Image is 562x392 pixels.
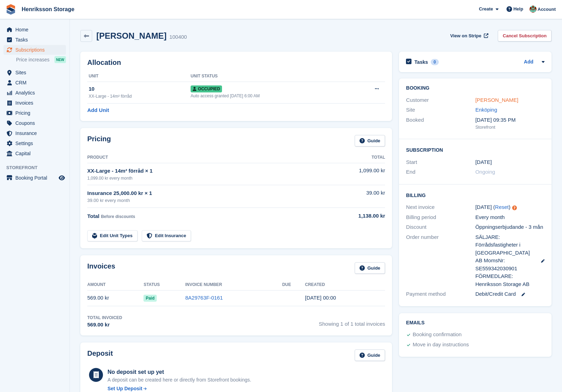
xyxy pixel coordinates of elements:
[406,233,475,288] div: Order number
[475,290,545,298] div: Debit/Credit Card
[498,30,552,42] a: Cancel Subscription
[87,279,143,291] th: Amount
[185,279,282,291] th: Invoice Number
[479,6,493,13] span: Create
[511,205,518,211] div: Tooltip anchor
[15,35,57,45] span: Tasks
[406,168,475,176] div: End
[15,45,57,55] span: Subscriptions
[87,167,324,175] div: XX-Large - 14m² förråd × 1
[3,149,66,158] a: menu
[191,93,351,99] div: Auto access granted [DATE] 6:00 AM
[406,223,475,231] div: Discount
[87,349,113,361] h2: Deposit
[108,368,251,376] div: No deposit set up yet
[324,212,385,220] div: 1,138.00 kr
[406,146,545,153] h2: Subscription
[15,98,57,108] span: Invoices
[87,230,138,242] a: Edit Unit Types
[3,108,66,118] a: menu
[3,25,66,35] a: menu
[406,116,475,131] div: Booked
[475,213,545,221] div: Every month
[282,279,305,291] th: Due
[406,203,475,211] div: Next invoice
[143,279,185,291] th: Status
[530,6,537,13] img: Isak Martinelle
[169,33,187,41] div: 100400
[19,3,77,15] a: Henriksson Storage
[15,128,57,138] span: Insurance
[96,31,167,40] h2: [PERSON_NAME]
[87,71,191,82] th: Unit
[406,106,475,114] div: Site
[87,262,115,274] h2: Invoices
[324,185,385,208] td: 39.00 kr
[87,106,109,114] a: Add Unit
[108,376,251,384] p: A deposit can be created here or directly from Storefront bookings.
[185,295,223,301] a: 8A29763F-0161
[414,59,428,65] h2: Tasks
[15,68,57,77] span: Sites
[406,213,475,221] div: Billing period
[87,152,324,163] th: Product
[475,233,534,288] span: SÄLJARE: Förrådsfastigheter i [GEOGRAPHIC_DATA] AB MomsNr: SE559342030901 FÖRMEDLARE: Henriksson ...
[16,56,50,63] span: Price increases
[406,85,545,91] h2: Booking
[87,189,324,197] div: Insurance 25,000.00 kr × 1
[54,56,66,63] div: NEW
[6,4,16,15] img: stora-icon-8386f47178a22dfd0bd8f6a31ec36ba5ce8667c1dd55bd0f319d3a0aa187defe.svg
[3,138,66,148] a: menu
[3,173,66,183] a: menu
[406,158,475,166] div: Start
[87,135,111,146] h2: Pricing
[101,214,135,219] span: Before discounts
[305,295,336,301] time: 2025-08-13 22:00:21 UTC
[3,68,66,77] a: menu
[3,98,66,108] a: menu
[87,59,385,67] h2: Allocation
[475,116,545,124] div: [DATE] 09:35 PM
[15,118,57,128] span: Coupons
[355,262,385,274] a: Guide
[89,85,191,93] div: 10
[475,169,495,175] span: Ongoing
[448,30,490,42] a: View on Stripe
[143,295,156,302] span: Paid
[450,32,481,39] span: View on Stripe
[87,175,324,181] div: 1,099.00 kr every month
[406,96,475,104] div: Customer
[16,56,66,63] a: Price increases NEW
[475,203,545,211] div: [DATE] ( )
[324,152,385,163] th: Total
[406,191,545,198] h2: Billing
[524,58,533,66] a: Add
[495,204,509,210] a: Reset
[406,320,545,326] h2: Emails
[15,138,57,148] span: Settings
[324,163,385,185] td: 1,099.00 kr
[15,88,57,98] span: Analytics
[513,6,523,13] span: Help
[3,45,66,55] a: menu
[475,107,497,113] a: Enköping
[3,128,66,138] a: menu
[142,230,191,242] a: Edit Insurance
[475,124,545,131] div: Storefront
[475,158,492,166] time: 2025-08-13 22:00:00 UTC
[319,315,385,329] span: Showing 1 of 1 total invoices
[475,97,518,103] a: [PERSON_NAME]
[3,35,66,45] a: menu
[3,88,66,98] a: menu
[58,174,66,182] a: Preview store
[6,164,69,171] span: Storefront
[538,6,556,13] span: Account
[15,149,57,158] span: Capital
[87,213,99,219] span: Total
[413,331,461,339] div: Booking confirmation
[87,315,122,321] div: Total Invoiced
[406,290,475,298] div: Payment method
[413,341,469,349] div: Move in day instructions
[475,223,545,231] div: Öppningserbjudande - 3 mån
[3,78,66,88] a: menu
